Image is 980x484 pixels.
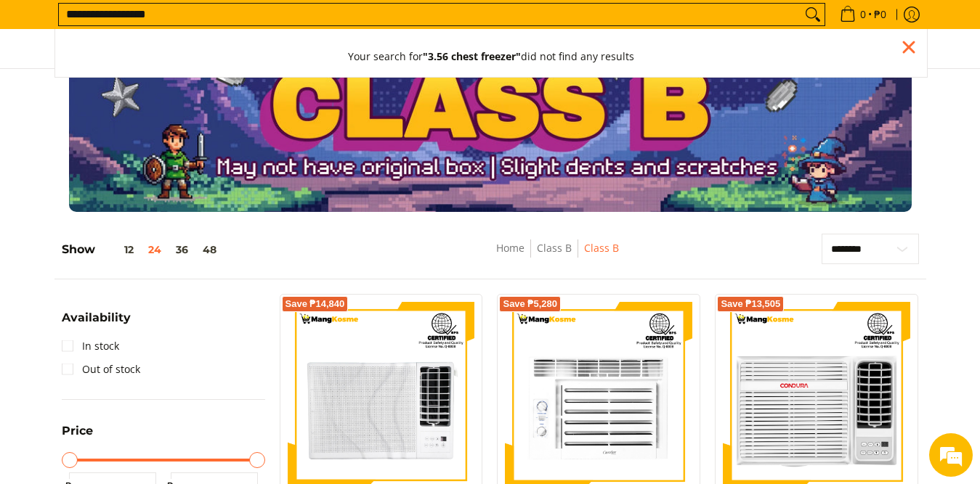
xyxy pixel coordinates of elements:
[858,9,868,20] span: 0
[238,7,273,42] div: Minimize live chat window
[584,239,619,258] span: Class B
[84,148,201,295] span: We're online!
[286,300,345,308] span: Save ₱14,840
[169,244,195,255] button: 36
[496,241,525,255] a: Home
[835,7,891,22] span: •
[898,36,920,58] div: Close pop up
[62,312,131,324] span: Availability
[62,335,119,358] a: In stock
[76,81,244,100] div: Chat with us now
[62,425,93,448] summary: Open
[503,300,557,308] span: Save ₱5,280
[801,4,825,25] button: Search
[95,244,141,255] button: 12
[7,327,277,377] textarea: Type your message and hit 'Enter'
[195,244,224,255] button: 48
[141,244,169,255] button: 24
[537,241,572,255] a: Class B
[423,49,521,63] strong: "3.56 chest freezer"
[62,425,93,437] span: Price
[333,36,649,77] button: Your search for"3.56 chest freezer"did not find any results
[872,9,888,20] span: ₱0
[62,358,140,381] a: Out of stock
[399,239,716,272] nav: Breadcrumbs
[721,300,780,308] span: Save ₱13,505
[62,312,131,335] summary: Open
[62,242,224,257] h5: Show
